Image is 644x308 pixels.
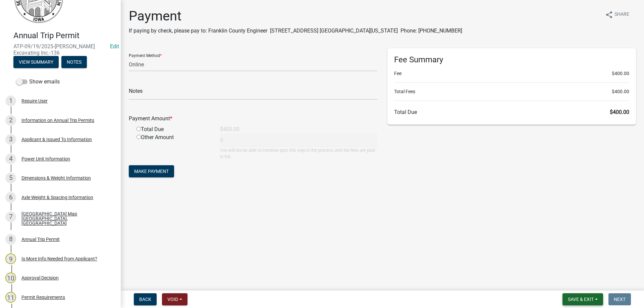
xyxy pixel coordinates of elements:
i: share [605,11,613,19]
h6: Fee Summary [394,55,629,65]
p: If paying by check, please pay to: Franklin County Engineer [STREET_ADDRESS] [GEOGRAPHIC_DATA][US... [129,27,462,35]
span: Back [139,297,151,302]
button: View Summary [13,56,59,68]
wm-modal-confirm: Edit Application Number [110,43,119,50]
button: Save & Exit [562,293,603,305]
span: Save & Exit [568,297,594,302]
div: Dimensions & Weight Information [21,176,91,180]
span: Make Payment [134,169,169,174]
span: Void [167,297,178,302]
label: Show emails [16,78,60,86]
a: Edit [110,43,119,50]
span: $400.00 [610,109,629,115]
div: Other Amount [131,133,215,160]
span: Next [614,297,626,302]
h1: Payment [129,8,462,24]
div: Payment Amount [124,115,382,123]
div: 6 [5,192,16,203]
div: 10 [5,272,16,283]
div: Require User [21,99,48,103]
div: Total Due [131,125,215,133]
div: 2 [5,115,16,126]
div: Is More Info Needed from Applicant? [21,256,97,261]
div: 11 [5,292,16,303]
div: 1 [5,96,16,106]
h6: Total Due [394,109,629,115]
div: Permit Requirements [21,295,65,300]
span: ATP-09/19/2025-[PERSON_NAME] Excavating Inc.-136 [13,43,107,56]
li: Fee [394,70,629,77]
div: Information on Annual Trip Permits [21,118,94,123]
button: Void [162,293,187,305]
h4: Annual Trip Permit [13,31,115,41]
wm-modal-confirm: Notes [61,60,87,65]
div: 7 [5,211,16,222]
div: 8 [5,234,16,245]
div: Axle Weight & Spacing Information [21,195,93,200]
button: Back [134,293,157,305]
div: 3 [5,134,16,145]
button: shareShare [600,8,635,21]
div: Applicant & Issued To Information [21,137,92,142]
span: $400.00 [612,70,629,77]
div: 5 [5,173,16,183]
span: Share [614,11,629,19]
div: Approval Decision [21,275,59,280]
span: $400.00 [612,88,629,95]
button: Next [608,293,631,305]
div: 4 [5,153,16,164]
wm-modal-confirm: Summary [13,60,59,65]
div: 9 [5,253,16,264]
button: Make Payment [129,165,174,177]
button: Notes [61,56,87,68]
li: Total Fees [394,88,629,95]
div: Power Unit Information [21,157,70,161]
div: [GEOGRAPHIC_DATA] Map [GEOGRAPHIC_DATA], [GEOGRAPHIC_DATA] [21,211,110,226]
div: Annual Trip Permit [21,237,60,242]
